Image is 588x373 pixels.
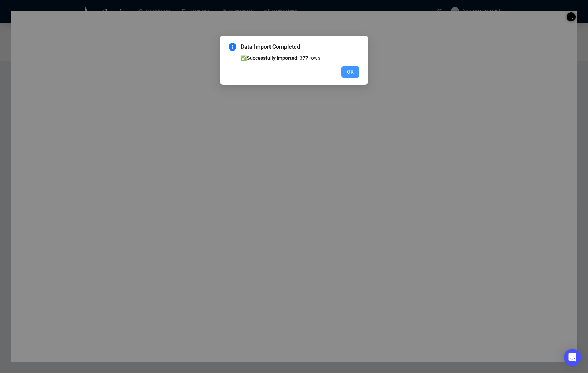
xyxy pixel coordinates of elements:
b: Successfully Imported: [247,55,299,61]
span: Data Import Completed [241,43,359,51]
span: OK [347,68,354,76]
li: ✅ 377 rows [241,54,359,62]
button: OK [341,66,359,78]
div: Open Intercom Messenger [564,349,581,366]
span: info-circle [229,43,236,51]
